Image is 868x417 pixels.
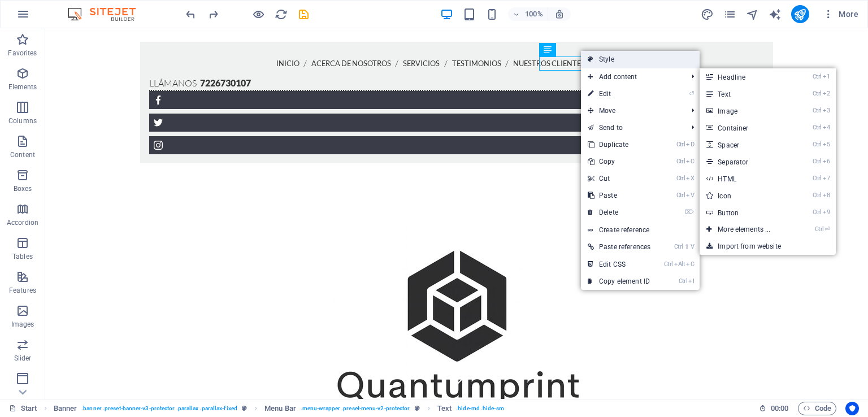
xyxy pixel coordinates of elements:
button: 100% [508,7,548,21]
i: On resize automatically adjust zoom level to fit chosen device. [554,9,565,19]
a: Ctrl6Separator [700,153,793,170]
a: Ctrl9Button [700,204,793,221]
span: Click to select. Double-click to edit [264,402,296,415]
i: Ctrl [813,90,822,97]
i: X [686,175,694,182]
img: Editor Logo [65,7,150,21]
i: ⇧ [684,243,689,250]
span: Click to select. Double-click to edit [437,402,452,415]
i: Ctrl [679,277,688,285]
i: C [686,158,694,165]
a: ⏎Edit [581,85,657,102]
i: This element is a customizable preset [242,405,247,411]
a: Ctrl4Container [700,119,793,136]
h6: Session time [759,402,789,415]
i: Redo: Change text (Ctrl+Y, ⌘+Y) [207,8,220,21]
i: 7 [823,175,830,182]
i: ⏎ [689,90,694,97]
i: Pages (Ctrl+Alt+S) [723,8,736,21]
i: 8 [823,192,830,199]
a: ⌦Delete [581,204,657,221]
i: 3 [823,107,830,114]
button: text_generator [769,7,782,21]
button: undo [184,7,197,21]
i: Ctrl [815,225,824,233]
span: Code [803,402,831,415]
span: Click to select. Double-click to edit [54,402,77,415]
button: More [818,5,863,23]
i: Ctrl [664,260,673,268]
button: pages [723,7,737,21]
p: Accordion [7,218,38,227]
nav: breadcrumb [54,402,504,415]
button: publish [791,5,809,23]
span: Add content [581,68,683,85]
button: Click here to leave preview mode and continue editing [251,7,265,21]
a: Ctrl1Headline [700,68,793,85]
i: 5 [823,141,830,148]
p: Elements [8,82,37,92]
i: Ctrl [676,192,685,199]
i: AI Writer [769,8,782,21]
a: Ctrl2Text [700,85,793,102]
a: CtrlDDuplicate [581,136,657,153]
span: Move [581,102,683,119]
span: : [779,404,780,412]
i: This element is a customizable preset [415,405,420,411]
i: Ctrl [813,124,822,131]
i: Ctrl [676,175,685,182]
span: 00 00 [771,402,788,415]
button: design [701,7,714,21]
a: Ctrl3Image [700,102,793,119]
i: Design (Ctrl+Alt+Y) [701,8,714,21]
i: Ctrl [676,141,685,148]
i: Ctrl [813,73,822,80]
button: navigator [746,7,759,21]
a: CtrlVPaste [581,187,657,204]
a: Import from website [700,238,835,255]
p: Favorites [8,49,37,58]
i: Ctrl [813,141,822,148]
a: Style [581,51,700,68]
p: Content [10,150,35,159]
a: CtrlXCut [581,170,657,187]
p: Slider [14,354,32,363]
a: Ctrl⇧VPaste references [581,238,657,255]
a: Send to [581,119,683,136]
button: Usercentrics [845,402,859,415]
i: ⏎ [824,225,830,233]
span: . banner .preset-banner-v3-protector .parallax .parallax-fixed [81,402,237,415]
i: 6 [823,158,830,165]
i: V [691,243,694,250]
i: Ctrl [813,107,822,114]
button: save [297,7,310,21]
i: 4 [823,124,830,131]
i: Ctrl [813,208,822,216]
i: 2 [823,90,830,97]
i: Navigator [746,8,759,21]
p: Columns [8,116,37,125]
a: Ctrl⏎More elements ... [700,221,793,238]
a: Click to cancel selection. Double-click to open Pages [9,402,37,415]
i: V [686,192,694,199]
a: Create reference [581,221,700,238]
i: ⌦ [685,208,694,216]
i: Alt [674,260,685,268]
span: . hide-md .hide-sm [456,402,504,415]
span: More [823,8,858,20]
i: Ctrl [813,175,822,182]
a: Ctrl8Icon [700,187,793,204]
a: CtrlCCopy [581,153,657,170]
i: Undo: Delete elements (Ctrl+Z) [184,8,197,21]
i: Save (Ctrl+S) [297,8,310,21]
i: C [686,260,694,268]
i: Ctrl [674,243,683,250]
i: 1 [823,73,830,80]
a: Ctrl7HTML [700,170,793,187]
button: Code [798,402,836,415]
span: . menu-wrapper .preset-menu-v2-protector [301,402,410,415]
i: Ctrl [813,192,822,199]
h6: 100% [525,7,543,21]
a: CtrlAltCEdit CSS [581,256,657,273]
i: Ctrl [813,158,822,165]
